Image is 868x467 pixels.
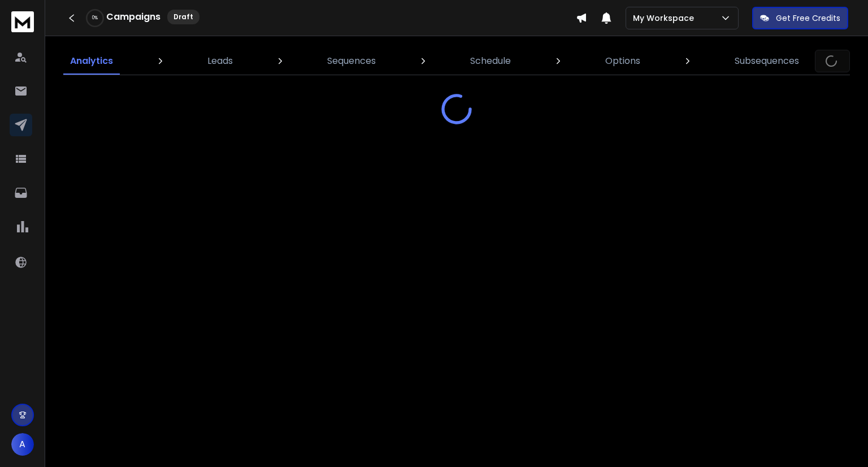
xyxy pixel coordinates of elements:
[776,12,840,24] p: Get Free Credits
[11,433,34,456] button: A
[63,47,120,75] a: Analytics
[201,47,240,75] a: Leads
[605,54,640,68] p: Options
[92,15,98,21] p: 0 %
[728,47,806,75] a: Subsequences
[752,7,848,29] button: Get Free Credits
[327,54,376,68] p: Sequences
[320,47,383,75] a: Sequences
[167,10,199,24] div: Draft
[207,54,233,68] p: Leads
[106,10,160,24] h1: Campaigns
[633,12,698,24] p: My Workspace
[11,11,34,32] img: logo
[598,47,647,75] a: Options
[70,54,113,68] p: Analytics
[463,47,518,75] a: Schedule
[735,54,799,68] p: Subsequences
[470,54,511,68] p: Schedule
